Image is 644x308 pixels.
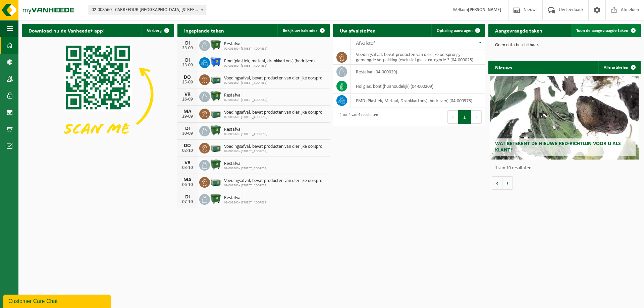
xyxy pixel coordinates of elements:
[431,24,484,37] a: Ophaling aanvragen
[471,110,482,124] button: Next
[210,176,221,187] img: PB-LB-0680-HPE-GN-01
[210,56,221,68] img: WB-1100-HPE-BE-01
[181,177,194,183] div: MA
[147,28,162,33] span: Verberg
[210,90,221,102] img: WB-1100-HPE-GN-01
[224,195,267,201] span: Restafval
[495,141,621,153] span: Wat betekent de nieuwe RED-richtlijn voor u als klant?
[181,200,194,204] div: 07-10
[447,110,458,124] button: Previous
[181,75,194,80] div: DO
[224,132,267,136] span: 02-008560 - [STREET_ADDRESS]
[224,161,267,167] span: Restafval
[224,47,267,51] span: 02-008560 - [STREET_ADDRESS]
[224,115,326,119] span: 02-008560 - [STREET_ADDRESS]
[224,59,315,64] span: Pmd (plastiek, metaal, drankkartons) (bedrijven)
[492,176,502,190] button: Vorige
[210,193,221,204] img: WB-1100-HPE-GN-01
[283,28,317,33] span: Bekijk uw kalender
[181,114,194,119] div: 29-09
[3,293,112,308] iframe: chat widget
[181,160,194,166] div: VR
[576,28,628,33] span: Toon de aangevraagde taken
[336,110,378,124] div: 1 tot 4 van 4 resultaten
[181,80,194,85] div: 25-09
[89,5,206,15] span: 02-008560 - CARREFOUR ANTWERPEN LOZANNASTRAAT 169 - ANTWERPEN
[181,166,194,170] div: 03-10
[351,79,485,94] td: hol glas, bont (huishoudelijk) (04-000209)
[571,24,640,37] a: Toon de aangevraagde taken
[224,144,326,149] span: Voedingsafval, bevat producten van dierlijke oorsprong, gemengde verpakking (exc...
[224,42,267,47] span: Restafval
[181,92,194,97] div: VR
[181,58,194,63] div: DI
[224,167,267,171] span: 02-008560 - [STREET_ADDRESS]
[490,76,639,160] a: Wat betekent de nieuwe RED-richtlijn voor u als klant?
[495,43,634,48] p: Geen data beschikbaar.
[351,65,485,79] td: restafval (04-000029)
[181,63,194,68] div: 23-09
[495,166,637,171] p: 1 van 10 resultaten
[181,183,194,187] div: 06-10
[277,24,329,37] a: Bekijk uw kalender
[181,194,194,200] div: DI
[89,5,206,15] span: 02-008560 - CARREFOUR ANTWERPEN LOZANNASTRAAT 169 - ANTWERPEN
[210,39,221,51] img: WB-1100-HPE-GN-01
[181,126,194,131] div: DI
[458,110,471,124] button: 1
[333,24,382,37] h2: Uw afvalstoffen
[351,50,485,65] td: voedingsafval, bevat producten van dierlijke oorsprong, gemengde verpakking (exclusief glas), cat...
[210,159,221,170] img: WB-1100-HPE-GN-01
[224,178,326,184] span: Voedingsafval, bevat producten van dierlijke oorsprong, gemengde verpakking (exc...
[210,125,221,136] img: WB-1100-HPE-GN-01
[142,24,173,37] button: Verberg
[177,24,231,37] h2: Ingeplande taken
[181,97,194,102] div: 26-09
[224,64,315,68] span: 02-008560 - [STREET_ADDRESS]
[224,149,326,153] span: 02-008560 - [STREET_ADDRESS]
[181,109,194,114] div: MA
[181,148,194,153] div: 02-10
[210,73,221,85] img: PB-LB-0680-HPE-GN-01
[181,143,194,148] div: DO
[351,94,485,108] td: PMD (Plastiek, Metaal, Drankkartons) (bedrijven) (04-000978)
[468,7,501,12] strong: [PERSON_NAME]
[437,28,473,33] span: Ophaling aanvragen
[224,76,326,81] span: Voedingsafval, bevat producten van dierlijke oorsprong, gemengde verpakking (exc...
[181,46,194,51] div: 23-09
[210,108,221,119] img: PB-LB-0680-HPE-GN-01
[224,93,267,98] span: Restafval
[224,81,326,85] span: 02-008560 - [STREET_ADDRESS]
[224,184,326,188] span: 02-008560 - [STREET_ADDRESS]
[224,110,326,115] span: Voedingsafval, bevat producten van dierlijke oorsprong, gemengde verpakking (exc...
[502,176,513,190] button: Volgende
[224,201,267,205] span: 02-008560 - [STREET_ADDRESS]
[181,131,194,136] div: 30-09
[356,41,375,46] span: Afvalstof
[598,61,640,74] a: Alle artikelen
[22,37,174,151] img: Download de VHEPlus App
[22,24,111,37] h2: Download nu de Vanheede+ app!
[488,24,549,37] h2: Aangevraagde taken
[181,41,194,46] div: DI
[488,61,519,74] h2: Nieuws
[210,142,221,153] img: PB-LB-0680-HPE-GN-01
[224,127,267,132] span: Restafval
[224,98,267,102] span: 02-008560 - [STREET_ADDRESS]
